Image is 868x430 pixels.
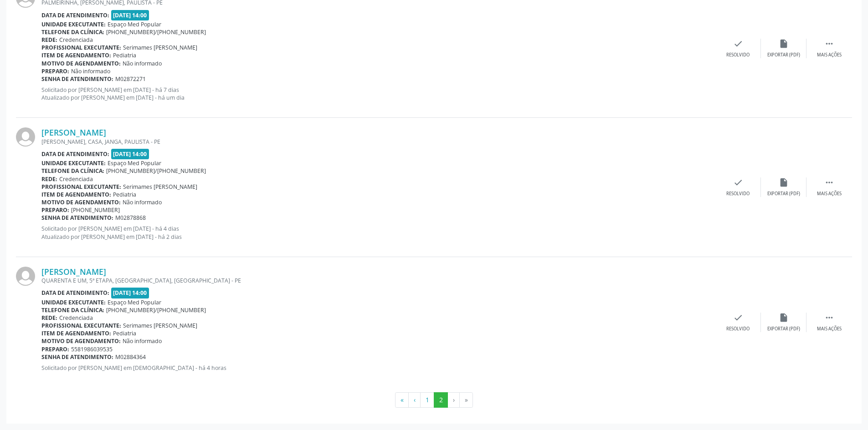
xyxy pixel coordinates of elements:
[817,52,842,58] div: Mais ações
[16,267,35,286] img: img
[779,313,789,323] i: insert_drive_file
[41,86,715,101] p: Solicitado por [PERSON_NAME] em [DATE] - há 7 dias Atualizado por [PERSON_NAME] em [DATE] - há um...
[115,75,146,83] span: M02872271
[41,198,121,206] b: Motivo de agendamento:
[111,10,149,20] span: [DATE] 14:00
[115,353,146,361] span: M02884364
[41,36,57,44] b: Rede:
[59,314,93,322] span: Credenciada
[16,392,852,408] ul: Pagination
[824,39,834,49] i: 
[41,44,121,51] b: Profissional executante:
[71,67,110,75] span: Não informado
[41,60,121,67] b: Motivo de agendamento:
[41,329,111,337] b: Item de agendamento:
[408,392,421,408] button: Go to previous page
[71,206,120,214] span: [PHONE_NUMBER]
[41,298,106,306] b: Unidade executante:
[41,183,121,191] b: Profissional executante:
[115,214,146,222] span: M02878868
[41,277,715,284] div: QUARENTA E UM, 5ª ETAPA, [GEOGRAPHIC_DATA], [GEOGRAPHIC_DATA] - PE
[106,167,206,175] span: [PHONE_NUMBER]/[PHONE_NUMBER]
[41,127,106,137] a: [PERSON_NAME]
[59,36,93,44] span: Credenciada
[767,191,800,197] div: Exportar (PDF)
[395,392,409,408] button: Go to first page
[123,60,162,67] span: Não informado
[111,288,149,298] span: [DATE] 14:00
[41,167,104,175] b: Telefone da clínica:
[434,392,448,408] button: Go to page 2
[767,326,800,332] div: Exportar (PDF)
[41,191,111,198] b: Item de agendamento:
[41,314,57,322] b: Rede:
[123,44,197,51] span: Serimames [PERSON_NAME]
[41,353,113,361] b: Senha de atendimento:
[41,345,69,353] b: Preparo:
[41,214,113,222] b: Senha de atendimento:
[41,306,104,314] b: Telefone da clínica:
[41,11,109,19] b: Data de atendimento:
[824,177,834,187] i: 
[41,206,69,214] b: Preparo:
[123,322,197,329] span: Serimames [PERSON_NAME]
[41,67,69,75] b: Preparo:
[733,177,743,187] i: check
[41,225,715,240] p: Solicitado por [PERSON_NAME] em [DATE] - há 4 dias Atualizado por [PERSON_NAME] em [DATE] - há 2 ...
[767,52,800,58] div: Exportar (PDF)
[123,337,162,345] span: Não informado
[733,313,743,323] i: check
[824,313,834,323] i: 
[733,39,743,49] i: check
[106,28,206,36] span: [PHONE_NUMBER]/[PHONE_NUMBER]
[41,20,106,28] b: Unidade executante:
[817,326,842,332] div: Mais ações
[817,191,842,197] div: Mais ações
[71,345,113,353] span: 5581986039535
[16,127,35,147] img: img
[106,306,206,314] span: [PHONE_NUMBER]/[PHONE_NUMBER]
[108,298,161,306] span: Espaço Med Popular
[123,198,162,206] span: Não informado
[108,159,161,167] span: Espaço Med Popular
[41,138,715,146] div: [PERSON_NAME], CASA, JANGA, PAULISTA - PE
[113,191,136,198] span: Pediatria
[41,150,109,158] b: Data de atendimento:
[726,191,750,197] div: Resolvido
[420,392,434,408] button: Go to page 1
[41,322,121,329] b: Profissional executante:
[726,326,750,332] div: Resolvido
[123,183,197,191] span: Serimames [PERSON_NAME]
[41,289,109,297] b: Data de atendimento:
[41,364,715,372] p: Solicitado por [PERSON_NAME] em [DEMOGRAPHIC_DATA] - há 4 horas
[779,177,789,187] i: insert_drive_file
[726,52,750,58] div: Resolvido
[779,39,789,49] i: insert_drive_file
[113,329,136,337] span: Pediatria
[41,28,104,36] b: Telefone da clínica:
[41,267,106,277] a: [PERSON_NAME]
[41,175,57,183] b: Rede:
[59,175,93,183] span: Credenciada
[41,51,111,59] b: Item de agendamento:
[41,159,106,167] b: Unidade executante:
[41,75,113,83] b: Senha de atendimento:
[113,51,136,59] span: Pediatria
[41,337,121,345] b: Motivo de agendamento:
[108,20,161,28] span: Espaço Med Popular
[111,149,149,159] span: [DATE] 14:00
